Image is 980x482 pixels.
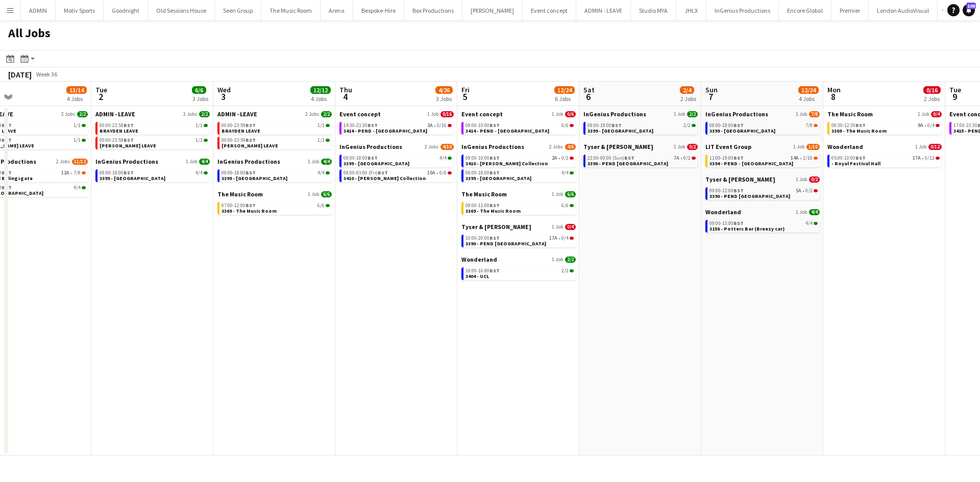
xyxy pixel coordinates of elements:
button: ADMIN - LEAVE [576,1,631,20]
button: JHLX [676,1,706,20]
button: Event concept [523,1,576,20]
button: ADMIN [21,1,56,20]
button: The Music Room [261,1,321,20]
button: Encore Global [779,1,831,20]
button: [PERSON_NAME] [462,1,523,20]
button: Seen Group [215,1,261,20]
button: Premier [831,1,869,20]
button: Motiv Sports [56,1,104,20]
button: Bespoke-Hire [353,1,404,20]
button: Goodnight [104,1,148,20]
span: 108 [966,3,976,9]
button: Studio MYA [631,1,676,20]
button: Arena [321,1,353,20]
button: Old Sessions House [148,1,215,20]
button: InGenius Productions [706,1,779,20]
button: Box Productions [404,1,462,20]
div: [DATE] [8,69,32,80]
span: Week 36 [34,70,59,78]
a: 108 [963,4,975,16]
button: London AudioVisual [869,1,938,20]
